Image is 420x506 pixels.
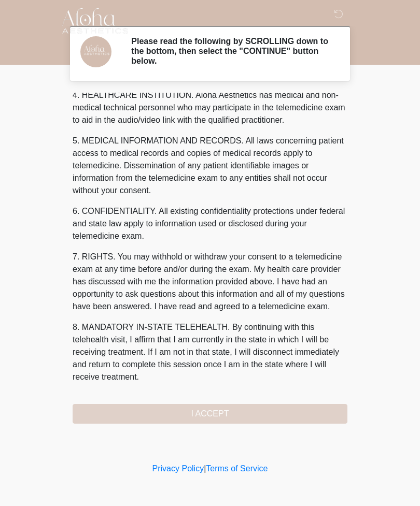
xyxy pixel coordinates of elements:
[62,8,128,34] img: Aloha Aesthetics Logo
[206,464,268,473] a: Terms of Service
[80,36,111,67] img: Agent Avatar
[73,205,347,242] p: 6. CONFIDENTIALITY. All existing confidentiality protections under federal and state law apply to...
[204,464,206,473] a: |
[131,36,332,66] h2: Please read the following by SCROLLING down to the bottom, then select the "CONTINUE" button below.
[73,251,347,313] p: 7. RIGHTS. You may withhold or withdraw your consent to a telemedicine exam at any time before an...
[73,135,347,197] p: 5. MEDICAL INFORMATION AND RECORDS. All laws concerning patient access to medical records and cop...
[73,321,347,383] p: 8. MANDATORY IN-STATE TELEHEALTH. By continuing with this telehealth visit, I affirm that I am cu...
[152,464,204,473] a: Privacy Policy
[73,89,347,126] p: 4. HEALTHCARE INSTITUTION. Aloha Aesthetics has medical and non-medical technical personnel who m...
